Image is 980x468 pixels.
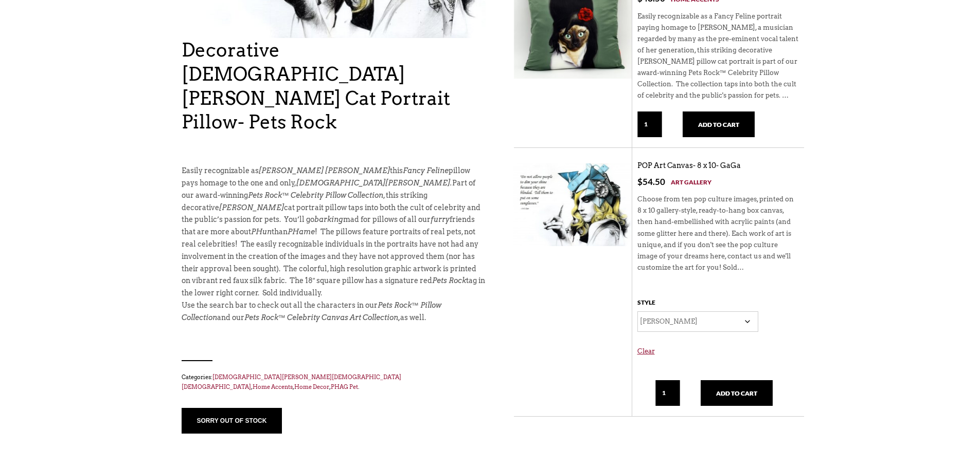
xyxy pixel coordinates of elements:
em: Pets Rock™ Celebrity Pillow Collection [248,191,383,199]
span: $ [637,176,643,187]
div: Easily recognizable as a Fancy Feline portrait paying homage to [PERSON_NAME], a musician regarde... [637,5,799,112]
em: PHun [251,228,272,236]
a: POP Art Canvas- 8 x 10- GaGa [637,161,741,170]
button: sorry out of stock [182,408,282,434]
em: [PERSON_NAME] [PERSON_NAME] [259,166,390,175]
em: furry [431,215,450,223]
div: Choose from ten pop culture images, printed on 8 x 10 gallery-style, ready-to-hang box canvas, th... [637,188,799,284]
input: Qty [637,111,662,137]
span: Categories: , , , . [182,371,486,392]
em: [DEMOGRAPHIC_DATA][PERSON_NAME]. [296,179,452,187]
a: [DEMOGRAPHIC_DATA][PERSON_NAME][DEMOGRAPHIC_DATA][DEMOGRAPHIC_DATA] [182,373,401,391]
em: Pets Rock™ Pillow Collection [182,301,441,322]
p: Easily recognizable as this pillow pays homage to the one and only, Part of our award-winning , t... [182,165,486,299]
input: Qty [655,380,680,406]
a: PHAG Pet [331,383,358,390]
button: Add to cart [683,111,755,137]
h1: Decorative [DEMOGRAPHIC_DATA][PERSON_NAME] Cat Portrait Pillow- Pets Rock [182,38,486,134]
p: Use the search bar to check out all the characters in our and our as well. [182,299,486,324]
em: [PERSON_NAME] [219,203,284,212]
label: Style [637,296,655,311]
em: Fancy Feline [403,166,449,175]
a: Home Decor [294,383,329,390]
a: Clear options [637,337,799,373]
button: Add to cart [701,380,773,406]
a: Art Gallery [671,177,711,188]
bdi: 54.50 [637,176,665,187]
em: PHame [288,228,315,236]
em: Pets Rock™ Celebrity Canvas Art Collection, [244,313,400,322]
em: Pets Rock [432,276,466,285]
a: Home Accents [253,383,293,390]
em: barking [314,215,343,223]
